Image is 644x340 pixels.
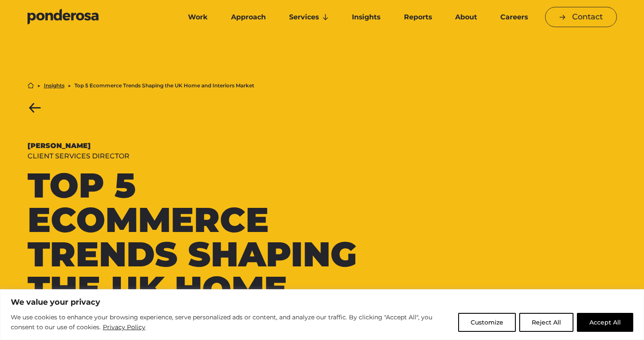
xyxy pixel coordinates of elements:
[28,151,366,161] div: Client Services Director
[545,7,617,27] a: Contact
[221,8,276,26] a: Approach
[490,8,538,26] a: Careers
[519,313,573,332] button: Reject All
[394,8,442,26] a: Reports
[342,8,390,26] a: Insights
[577,313,633,332] button: Accept All
[279,8,339,26] a: Services
[11,312,452,333] p: We use cookies to enhance your browsing experience, serve personalized ads or content, and analyz...
[28,9,165,26] a: Go to homepage
[445,8,487,26] a: About
[44,83,65,88] a: Insights
[28,102,43,113] a: Back to Insights
[102,322,146,332] a: Privacy Policy
[37,83,40,88] li: ▶︎
[74,83,254,88] li: Top 5 Ecommerce Trends Shaping the UK Home and Interiors Market
[178,8,218,26] a: Work
[28,141,366,151] div: [PERSON_NAME]
[458,313,516,332] button: Customize
[28,82,34,89] a: Home
[68,83,71,88] li: ▶︎
[11,297,633,307] p: We value your privacy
